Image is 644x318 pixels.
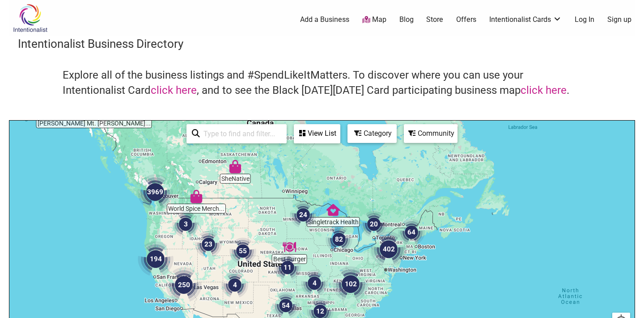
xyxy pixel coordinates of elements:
[229,160,242,173] div: SheNative
[404,124,458,143] div: Filter by Community
[371,231,407,267] div: 402
[63,68,581,98] h4: Explore all of the business listings and #SpendLikeItMatters. To discover where you can use your ...
[489,15,562,25] a: Intentionalist Cards
[18,36,626,52] h3: Intentionalist Business Directory
[151,84,197,96] a: click here
[229,238,256,264] div: 55
[347,124,397,143] div: Filter by category
[360,211,387,238] div: 20
[283,240,296,254] div: Best Burger
[300,15,349,25] a: Add a Business
[186,124,287,143] div: Type to search and filter
[138,241,174,277] div: 194
[190,190,203,203] div: World Spice Merchants
[166,267,202,303] div: 250
[221,272,248,298] div: 4
[200,125,281,142] input: Type to find and filter...
[294,124,340,143] div: See a list of the visible businesses
[295,125,339,142] div: View List
[456,15,476,25] a: Offers
[333,266,369,302] div: 102
[607,15,631,25] a: Sign up
[348,125,396,142] div: Category
[398,219,425,246] div: 64
[274,254,301,281] div: 11
[290,201,317,228] div: 24
[195,231,222,258] div: 23
[326,203,340,217] div: Singletrack Health
[426,15,443,25] a: Store
[9,4,51,33] img: Intentionalist
[326,226,352,253] div: 82
[399,15,414,25] a: Blog
[301,270,328,297] div: 4
[137,174,173,210] div: 3969
[521,84,567,96] a: click here
[362,15,386,25] a: Map
[405,125,457,142] div: Community
[172,211,199,238] div: 3
[575,15,594,25] a: Log In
